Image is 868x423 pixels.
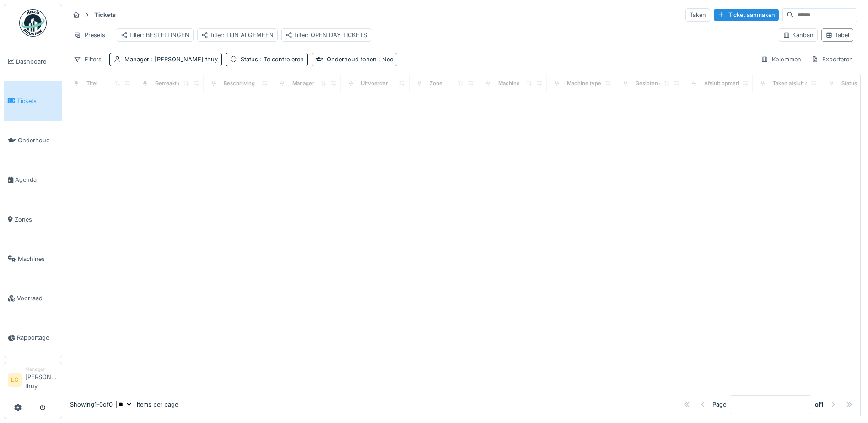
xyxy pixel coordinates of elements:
[18,136,58,145] span: Onderhoud
[15,215,58,224] span: Zones
[361,80,388,87] div: Uitvoerder
[4,160,62,200] a: Agenda
[70,400,113,409] div: Showing 1 - 0 of 0
[825,31,849,39] div: Tabel
[258,56,304,63] span: : Te controleren
[25,366,58,373] div: Manager
[4,239,62,278] a: Machines
[498,80,520,87] div: Machine
[124,55,218,64] div: Manager
[149,56,218,63] span: : [PERSON_NAME] thuy
[25,366,58,394] li: [PERSON_NAME] thuy
[636,80,666,87] div: Gesloten op
[8,366,58,396] a: LC Manager[PERSON_NAME] thuy
[8,373,22,387] li: LC
[4,121,62,160] a: Onderhoud
[201,31,274,39] div: filter: LIJN ALGEMEEN
[757,53,805,66] div: Kolommen
[567,80,601,87] div: Machine type
[116,400,178,409] div: items per page
[4,318,62,358] a: Rapportage
[4,200,62,239] a: Zones
[18,255,58,263] span: Machines
[19,9,47,37] img: Badge_color-CXgf-gQk.svg
[685,8,710,22] div: Taken
[15,175,58,184] span: Agenda
[377,56,393,63] span: : Nee
[286,31,367,39] div: filter: OPEN DAY TICKETS
[4,42,62,81] a: Dashboard
[292,80,314,87] div: Manager
[16,57,58,66] span: Dashboard
[70,28,109,42] div: Presets
[121,31,189,39] div: filter: BESTELLINGEN
[841,80,857,87] div: Status
[327,55,393,64] div: Onderhoud tonen
[4,279,62,318] a: Voorraad
[815,400,824,409] strong: of 1
[17,294,58,303] span: Voorraad
[783,31,814,39] div: Kanban
[807,53,857,66] div: Exporteren
[17,97,58,105] span: Tickets
[70,53,106,66] div: Filters
[17,333,58,342] span: Rapportage
[4,81,62,120] a: Tickets
[430,80,442,87] div: Zone
[241,55,304,64] div: Status
[86,80,97,87] div: Titel
[91,11,119,19] strong: Tickets
[224,80,255,87] div: Beschrijving
[714,9,779,21] div: Ticket aanmaken
[712,400,726,409] div: Page
[773,80,838,87] div: Taken afsluit opmerkingen
[704,80,748,87] div: Afsluit opmerking
[155,80,184,87] div: Gemaakt op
